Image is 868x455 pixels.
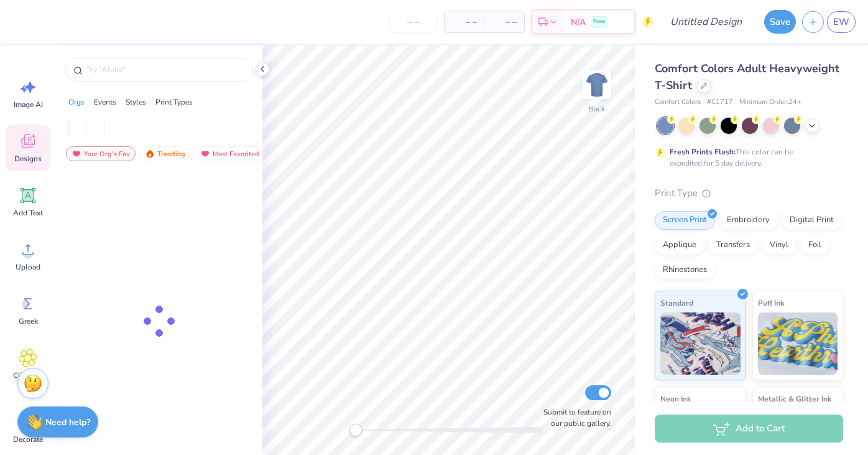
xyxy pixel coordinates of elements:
span: Minimum Order: 24 + [739,97,801,108]
div: Back [589,103,605,115]
div: Digital Print [782,211,842,230]
span: Free [593,17,605,26]
input: – – [389,11,438,33]
span: Upload [16,262,40,272]
span: Comfort Colors Adult Heavyweight T-Shirt [655,61,839,93]
span: Puff Ink [758,296,784,309]
strong: Need help? [45,416,90,428]
a: EW [827,11,856,33]
span: – – [492,16,517,29]
label: Submit to feature on our public gallery. [537,406,611,429]
div: Most Favorited [195,146,265,161]
div: Applique [655,236,704,255]
div: Transfers [708,236,758,255]
div: Screen Print [655,211,715,230]
div: Events [94,96,116,108]
span: Standard [660,296,693,309]
div: Print Types [155,96,193,108]
div: Trending [139,146,191,161]
img: trending.gif [145,149,155,158]
div: Styles [126,96,146,108]
div: This color can be expedited for 5 day delivery. [670,146,823,169]
input: Try "Alpha" [86,63,245,76]
div: Rhinestones [655,261,715,279]
span: # C1717 [707,97,733,108]
span: Designs [14,154,42,164]
input: Untitled Design [660,9,752,34]
button: Save [764,10,796,34]
span: Neon Ink [660,392,691,405]
img: Puff Ink [758,312,838,375]
div: Accessibility label [349,424,362,436]
div: Your Org's Fav [66,146,136,161]
img: most_fav.gif [200,149,210,158]
div: Orgs [68,96,85,108]
span: – – [452,16,477,29]
span: Clipart & logos [7,370,48,390]
div: Embroidery [719,211,778,230]
img: Back [584,72,609,97]
div: Print Type [655,186,843,200]
span: Metallic & Glitter Ink [758,392,831,405]
span: Decorate [13,434,43,444]
img: most_fav.gif [72,149,81,158]
span: Greek [19,316,38,326]
span: Image AI [14,100,43,110]
span: Comfort Colors [655,97,701,108]
span: EW [833,15,849,29]
span: N/A [571,16,586,29]
img: Standard [660,312,741,375]
div: Foil [800,236,829,255]
span: Add Text [13,208,43,218]
strong: Fresh Prints Flash: [670,147,736,157]
div: Vinyl [762,236,796,255]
